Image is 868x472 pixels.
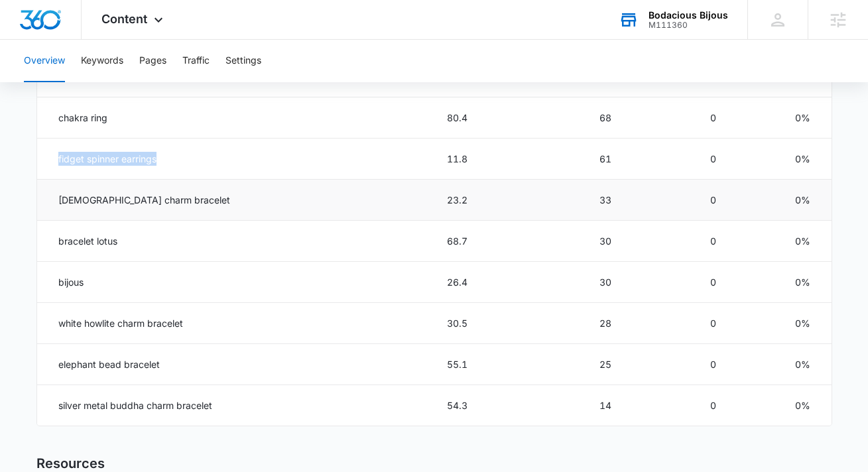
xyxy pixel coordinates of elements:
td: 30 [483,262,627,303]
img: website_grey.svg [21,34,32,45]
td: 14 [483,385,627,426]
div: account id [649,21,728,30]
td: 68 [483,97,627,139]
button: Traffic [182,40,210,82]
td: 0% [732,385,832,426]
td: 26.4 [314,262,483,303]
td: 0% [732,139,832,180]
button: Keywords [81,40,123,82]
td: elephant bead bracelet [37,344,314,385]
td: 0 [627,139,732,180]
span: Content [101,12,147,26]
td: bracelet lotus [37,221,314,262]
td: fidget spinner earrings [37,139,314,180]
td: 0% [732,344,832,385]
td: 0 [627,97,732,139]
td: 55.1 [314,344,483,385]
div: v 4.0.25 [37,21,65,32]
button: Pages [139,40,166,82]
div: account name [649,10,728,21]
td: 0% [732,303,832,344]
img: tab_domain_overview_orange.svg [36,77,46,88]
td: 30 [483,221,627,262]
img: logo_orange.svg [21,21,32,32]
td: [DEMOGRAPHIC_DATA] charm bracelet [37,180,314,221]
td: 0% [732,221,832,262]
button: Overview [24,40,65,82]
td: white howlite charm bracelet [37,303,314,344]
td: 61 [483,139,627,180]
button: Settings [225,40,261,82]
td: chakra ring [37,97,314,139]
td: 0% [732,180,832,221]
td: 23.2 [314,180,483,221]
h3: Resources [36,455,105,472]
td: 30.5 [314,303,483,344]
td: silver metal buddha charm bracelet [37,385,314,426]
td: 33 [483,180,627,221]
td: 28 [483,303,627,344]
td: 68.7 [314,221,483,262]
td: 0 [627,385,732,426]
img: tab_keywords_by_traffic_grey.svg [132,77,143,88]
td: 0 [627,180,732,221]
td: 80.4 [314,97,483,139]
td: bijous [37,262,314,303]
div: Domain Overview [50,78,119,87]
td: 11.8 [314,139,483,180]
div: Keywords by Traffic [147,78,223,87]
div: Domain: [DOMAIN_NAME] [34,34,146,45]
td: 0 [627,221,732,262]
td: 0 [627,262,732,303]
td: 0 [627,344,732,385]
td: 0% [732,97,832,139]
td: 54.3 [314,385,483,426]
td: 25 [483,344,627,385]
td: 0% [732,262,832,303]
td: 0 [627,303,732,344]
